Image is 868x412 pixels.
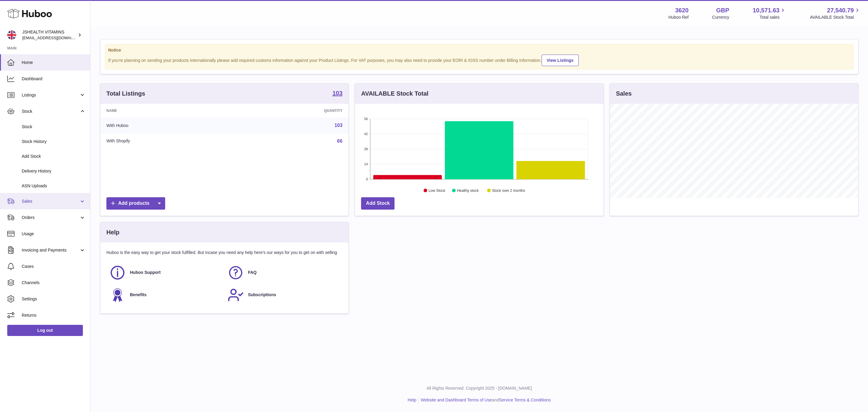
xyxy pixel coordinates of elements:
a: Huboo Support [109,265,222,281]
a: Help [408,398,417,402]
img: internalAdmin-3620@internal.huboo.com [7,30,16,40]
span: Stock History [22,139,86,144]
div: Huboo Ref [668,14,689,20]
text: 28 [364,147,368,151]
text: 0 [366,177,368,181]
a: 103 [335,123,343,128]
h3: AVAILABLE Stock Total [361,90,428,98]
span: Settings [22,296,86,302]
span: Benefits [130,292,146,298]
span: 10,571.63 [753,6,779,14]
span: Delivery History [22,168,86,174]
span: Huboo Support [130,270,161,275]
span: Add Stock [22,154,86,159]
span: Listings [22,92,79,98]
text: Low Stock [429,189,445,193]
span: Usage [22,231,86,237]
a: View Listings [542,55,579,66]
strong: GBP [716,6,729,14]
span: AVAILABLE Stock Total [810,14,861,20]
li: and [419,397,551,403]
a: 66 [337,138,343,144]
div: Currency [712,14,729,20]
th: Name [100,104,234,118]
span: Stock [22,109,79,114]
div: JSHEALTH VITAMINS [22,29,77,41]
a: Log out [7,325,83,336]
strong: 3620 [675,6,689,14]
a: Add products [106,197,165,210]
span: FAQ [248,270,257,275]
span: Dashboard [22,76,86,82]
p: All Rights Reserved. Copyright 2025 - [DOMAIN_NAME] [95,385,863,391]
text: 42 [364,132,368,136]
a: 103 [332,90,342,97]
span: 27,540.79 [827,6,854,14]
th: Quantity [234,104,348,118]
a: FAQ [228,265,340,281]
text: Stock over 2 months [492,189,525,193]
span: Stock [22,124,86,130]
span: Home [22,60,86,65]
span: Orders [22,215,79,220]
h3: Total Listings [106,90,145,98]
h3: Help [106,228,119,236]
text: Healthy stock [457,189,479,193]
td: With Huboo [100,118,234,133]
div: If you're planning on sending your products internationally please add required customs informati... [108,54,850,66]
td: With Shopify [100,133,234,149]
span: Cases [22,264,86,269]
a: 27,540.79 AVAILABLE Stock Total [810,6,861,20]
strong: Notice [108,47,850,53]
span: Sales [22,198,79,204]
span: Subscriptions [248,292,276,298]
span: [EMAIL_ADDRESS][DOMAIN_NAME] [22,35,89,40]
p: Huboo is the easy way to get your stock fulfilled. But incase you need any help here's our ways f... [106,250,342,255]
span: Channels [22,280,86,286]
a: Subscriptions [228,287,340,303]
span: ASN Uploads [22,183,86,189]
a: Service Terms & Conditions [499,398,551,402]
a: 10,571.63 Total sales [753,6,786,20]
text: 56 [364,117,368,121]
h3: Sales [616,90,632,98]
a: Website and Dashboard Terms of Use [421,398,492,402]
a: Add Stock [361,197,395,210]
text: 14 [364,162,368,166]
span: Invoicing and Payments [22,247,79,253]
span: Returns [22,312,86,318]
a: Benefits [109,287,222,303]
strong: 103 [332,90,342,96]
span: Total sales [759,14,786,20]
